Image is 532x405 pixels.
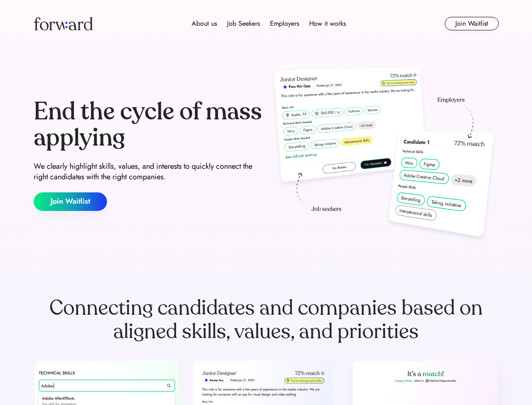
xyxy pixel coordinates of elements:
div: About us [192,19,217,29]
div: Connecting candidates and companies based on aligned skills, values, and priorities [34,296,499,343]
div: Job Seekers [227,19,260,29]
div: We clearly highlight skills, values, and interests to quickly connect the right candidates with t... [34,161,263,182]
div: How it works [309,19,346,29]
div: Employers [270,19,299,29]
button: Join Waitlist [34,192,107,211]
img: Forward logo [34,17,93,30]
div: End the cycle of mass applying [34,99,263,151]
button: Join Waitlist [445,17,499,30]
img: hero-image.png [270,64,499,246]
